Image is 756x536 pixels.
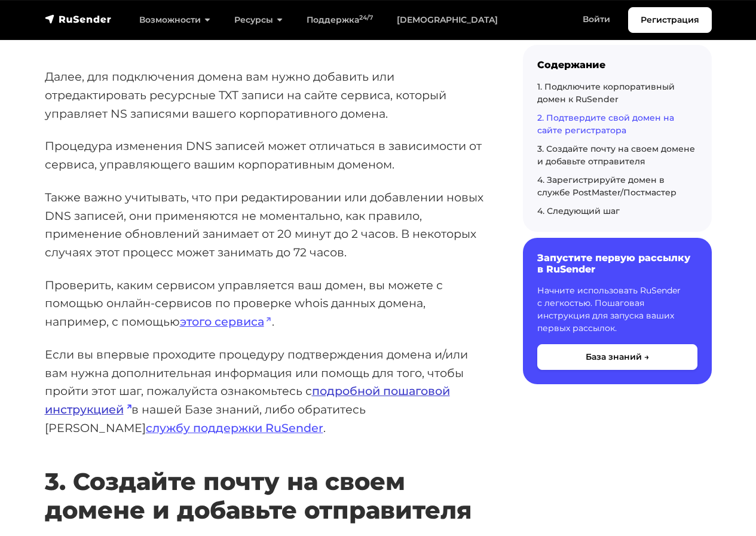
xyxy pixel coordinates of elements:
a: Регистрация [628,7,712,33]
a: [DEMOGRAPHIC_DATA] [385,8,510,32]
button: База знаний → [537,344,697,370]
a: 1. Подключите корпоративный домен к RuSender [537,81,675,104]
a: 4. Зарегистрируйте домен в службе PostMaster/Постмастер [537,174,677,197]
a: службу поддержки RuSender [146,421,323,435]
a: 2. Подтвердите свой домен на сайте регистратора [537,112,674,135]
a: Ресурсы [222,8,295,32]
p: Если вы впервые проходите процедуру подтверждения домена и/или вам нужна дополнительная информаци... [45,345,485,437]
p: Далее, для подключения домена вам нужно добавить или отредактировать ресурсные TXT записи на сайт... [45,68,485,122]
a: этого сервиса [180,314,272,329]
div: Содержание [537,59,697,71]
p: Проверить, каким сервисом управляется ваш домен, вы можете с помощью онлайн-сервисов по проверке ... [45,276,485,331]
a: Войти [571,7,622,32]
p: Начните использовать RuSender с легкостью. Пошаговая инструкция для запуска ваших первых рассылок. [537,284,697,335]
a: Запустите первую рассылку в RuSender Начните использовать RuSender с легкостью. Пошаговая инструк... [523,237,712,384]
a: 4. Следующий шаг [537,205,620,216]
img: RuSender [45,13,112,25]
a: 3. Создайте почту на своем домене и добавьте отправителя [537,143,695,166]
a: Поддержка24/7 [295,8,385,32]
h6: Запустите первую рассылку в RuSender [537,252,697,274]
a: Возможности [127,8,222,32]
sup: 24/7 [359,14,373,22]
p: Также важно учитывать, что при редактировании или добавлении новых DNS записей, они применяются н... [45,188,485,262]
h2: 3. Создайте почту на своем домене и добавьте отправителя [45,432,485,525]
p: Процедура изменения DNS записей может отличаться в зависимости от сервиса, управляющего вашим кор... [45,137,485,173]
